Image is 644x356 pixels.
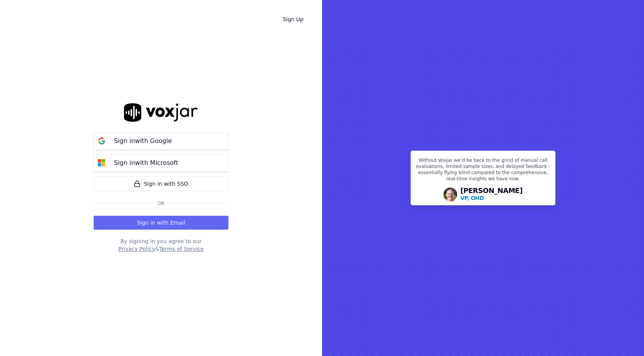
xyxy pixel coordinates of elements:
p: Sign in with Microsoft [114,158,178,168]
p: Without Voxjar we’d be back to the grind of manual call evaluations, limited sample sizes, and de... [416,157,550,185]
img: Avatar [443,188,457,202]
span: Or [154,200,168,207]
button: Terms of Service [159,245,203,253]
p: Sign in with Google [114,136,172,146]
button: Sign inwith Google [94,133,228,150]
img: microsoft Sign in button [94,155,109,171]
div: By signing in you agree to our & [94,237,228,253]
button: Sign in with Email [94,216,228,230]
a: Sign in with SSO [94,176,228,191]
button: Privacy Policy [118,245,155,253]
div: [PERSON_NAME] [460,187,523,202]
p: VP, OHD [460,194,484,202]
button: Sign inwith Microsoft [94,154,228,172]
img: google Sign in button [94,133,109,149]
a: Sign Up [277,12,310,26]
img: logo [124,103,198,121]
